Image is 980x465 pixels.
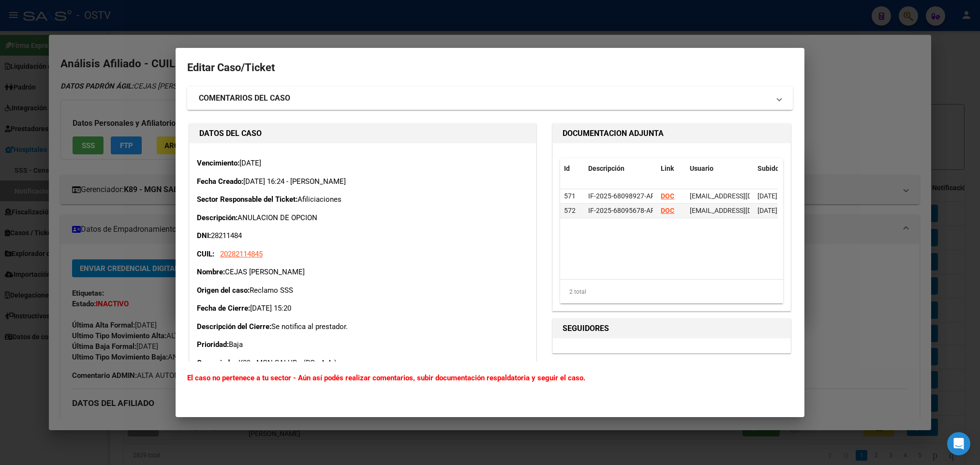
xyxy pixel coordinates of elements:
span: 20282114845 [220,250,263,258]
strong: Nombre: [197,268,225,276]
a: DOC [661,192,674,200]
strong: Vencimiento: [197,159,239,167]
span: Id [564,165,570,172]
p: Afiliciaciones [197,194,529,205]
p: [DATE] 15:20 [197,303,529,314]
strong: DATOS DEL CASO [199,129,262,138]
span: 571 [564,192,576,200]
div: 2 total [560,280,783,304]
a: DOC [661,207,674,214]
strong: Origen del caso: [197,286,250,295]
h1: DOCUMENTACION ADJUNTA [563,128,781,139]
span: Usuario [690,165,713,172]
span: Baja [229,340,243,349]
span: Link [661,165,674,172]
p: Se notifica al prestador. [197,321,529,332]
p: CEJAS [PERSON_NAME] [197,267,529,278]
strong: Prioridad: [197,340,229,349]
strong: Descripción: [197,213,238,222]
datatable-header-cell: Usuario [686,158,754,179]
span: [EMAIL_ADDRESS][DOMAIN_NAME] - [PERSON_NAME] [690,192,854,200]
p: Reclamo SSS [197,285,529,296]
b: El caso no pertenece a tu sector - Aún así podés realizar comentarios, subir documentación respal... [187,374,585,382]
p: [DATE] 16:24 - [PERSON_NAME] [197,176,529,187]
span: Descripción [588,165,624,172]
span: [DATE] [757,192,777,200]
span: IF-2025-68095678-APN-SGSUSS#SSS [588,207,702,214]
span: Subido [757,165,779,172]
span: IF-2025-68098927-APN-SGSUSS#SSS [588,192,702,200]
span: [DATE] [757,207,777,214]
span: 572 [564,207,576,214]
h2: Editar Caso/Ticket [187,59,793,77]
datatable-header-cell: Id [560,158,584,179]
strong: Descripción del Cierre: [197,322,271,331]
strong: CUIL: [197,250,214,258]
strong: Fecha de Cierre: [197,304,250,313]
datatable-header-cell: Subido [754,158,802,179]
p: K89 - MGN SALUD - (RG - A.A.) [197,358,529,369]
datatable-header-cell: Descripción [584,158,657,179]
p: ANULACION DE OPCION [197,212,529,224]
strong: Fecha Creado: [197,177,243,186]
strong: DNI: [197,231,211,240]
p: [DATE] [197,158,529,169]
strong: Gerenciador: [197,359,238,367]
h1: SEGUIDORES [563,323,781,334]
mat-expansion-panel-header: COMENTARIOS DEL CASO [187,87,793,110]
strong: COMENTARIOS DEL CASO [199,92,290,104]
div: Open Intercom Messenger [947,432,970,455]
datatable-header-cell: Link [657,158,686,179]
strong: Sector Responsable del Ticket: [197,195,297,204]
span: [EMAIL_ADDRESS][DOMAIN_NAME] - [PERSON_NAME] [690,207,854,214]
p: 28211484 [197,230,529,241]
